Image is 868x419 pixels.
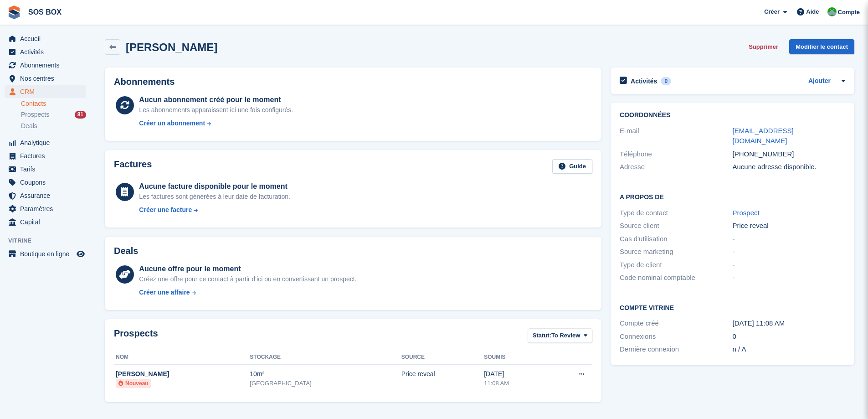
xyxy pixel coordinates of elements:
[20,248,75,260] span: Boutique en ligne
[139,205,290,215] a: Créer une facture
[139,274,356,284] div: Créez une offre pour ce contact à partir d'ici ou en convertissant un prospect.
[20,216,75,228] span: Capital
[75,111,86,119] div: 81
[5,59,86,72] a: menu
[620,303,845,312] h2: Compte vitrine
[733,221,845,231] div: Price reveal
[7,5,21,19] img: stora-icon-8386f47178a22dfd0bd8f6a31ec36ba5ce8667c1dd55bd0f319d3a0aa187defe.svg
[20,202,75,215] span: Paramètres
[401,369,484,379] div: Price reveal
[114,328,158,345] h2: Prospects
[5,150,86,162] a: menu
[5,216,86,228] a: menu
[620,126,732,146] div: E-mail
[484,379,545,388] div: 11:08 AM
[620,221,732,231] div: Source client
[114,77,592,87] h2: Abonnements
[139,119,293,128] a: Créer un abonnement
[620,112,845,119] h2: Coordonnées
[20,150,75,162] span: Factures
[139,205,192,215] div: Créer une facture
[5,189,86,202] a: menu
[401,350,484,365] th: Source
[789,39,854,54] a: Modifier le contact
[552,159,592,174] a: Guide
[5,72,86,85] a: menu
[764,7,780,16] span: Créer
[20,176,75,189] span: Coupons
[827,7,837,16] img: Fabrice
[620,273,732,283] div: Code nominal comptable
[5,136,86,149] a: menu
[5,32,86,45] a: menu
[139,105,293,115] div: Les abonnements apparaissent ici une fois configurés.
[620,331,732,342] div: Connexions
[620,234,732,244] div: Cas d'utilisation
[733,149,845,160] div: [PHONE_NUMBER]
[5,202,86,215] a: menu
[126,41,217,53] h2: [PERSON_NAME]
[5,248,86,260] a: menu
[5,85,86,98] a: menu
[620,344,732,355] div: Dernière connexion
[620,208,732,218] div: Type de contact
[139,94,293,105] div: Aucun abonnement créé pour le moment
[733,260,845,270] div: -
[20,136,75,149] span: Analytique
[733,318,845,329] div: [DATE] 11:08 AM
[733,234,845,244] div: -
[838,8,860,17] span: Compte
[5,163,86,176] a: menu
[116,379,151,388] li: Nouveau
[745,39,782,54] button: Supprimer
[20,72,75,85] span: Nos centres
[5,176,86,189] a: menu
[631,77,657,85] h2: Activités
[620,162,732,172] div: Adresse
[733,209,760,217] a: Prospect
[620,247,732,257] div: Source marketing
[116,369,250,379] div: [PERSON_NAME]
[20,189,75,202] span: Assurance
[733,331,845,342] div: 0
[808,76,831,87] a: Ajouter
[114,246,138,256] h2: Deals
[114,350,250,365] th: Nom
[733,247,845,257] div: -
[139,192,290,202] div: Les factures sont générées à leur date de facturation.
[250,379,401,388] div: [GEOGRAPHIC_DATA]
[733,344,845,355] div: n / A
[20,163,75,176] span: Tarifs
[806,7,819,16] span: Aide
[484,350,545,365] th: Soumis
[733,162,845,172] div: Aucune adresse disponible.
[21,121,86,131] a: Deals
[75,248,86,259] a: Boutique d'aperçu
[139,288,356,297] a: Créer une affaire
[139,181,290,192] div: Aucune facture disponible pour le moment
[139,264,356,274] div: Aucune offre pour le moment
[8,236,91,245] span: Vitrine
[139,288,190,297] div: Créer une affaire
[5,46,86,58] a: menu
[733,127,794,145] a: [EMAIL_ADDRESS][DOMAIN_NAME]
[620,149,732,160] div: Téléphone
[20,32,75,45] span: Accueil
[733,273,845,283] div: -
[25,5,65,20] a: SOS BOX
[20,46,75,58] span: Activités
[250,369,401,379] div: 10m²
[250,350,401,365] th: Stockage
[21,110,49,119] span: Prospects
[114,159,152,174] h2: Factures
[620,192,845,201] h2: A propos de
[20,85,75,98] span: CRM
[661,77,671,85] div: 0
[20,59,75,72] span: Abonnements
[484,369,545,379] div: [DATE]
[620,318,732,329] div: Compte créé
[139,119,205,128] div: Créer un abonnement
[620,260,732,270] div: Type de client
[551,331,580,340] span: To Review
[21,110,86,119] a: Prospects 81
